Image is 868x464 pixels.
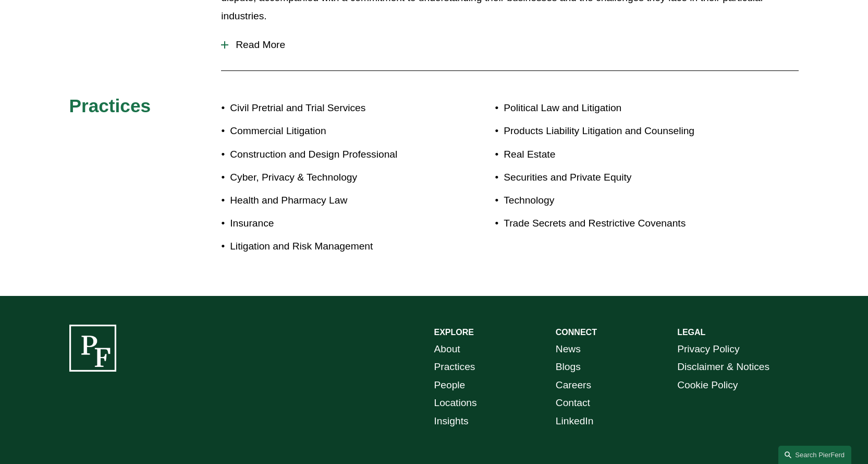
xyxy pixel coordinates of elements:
a: Disclaimer & Notices [677,358,769,376]
a: Contact [556,394,590,412]
a: Cookie Policy [677,376,738,395]
p: Real Estate [504,146,738,164]
button: Read More [221,31,799,58]
strong: EXPLORE [434,328,474,337]
a: Privacy Policy [677,340,739,359]
p: Civil Pretrial and Trial Services [230,99,434,117]
p: Construction and Design Professional [230,146,434,164]
a: Search this site [778,446,851,464]
p: Insurance [230,215,434,233]
a: Insights [434,412,469,431]
p: Products Liability Litigation and Counseling [504,122,738,140]
p: Commercial Litigation [230,122,434,140]
span: Practices [69,96,151,116]
a: Careers [556,376,591,395]
strong: LEGAL [677,328,705,337]
a: About [434,340,460,359]
a: People [434,376,466,395]
a: Locations [434,394,477,412]
strong: CONNECT [556,328,597,337]
a: Blogs [556,358,581,376]
a: LinkedIn [556,412,594,431]
p: Trade Secrets and Restrictive Covenants [504,215,738,233]
a: Practices [434,358,475,376]
p: Technology [504,192,738,210]
a: News [556,340,581,359]
span: Read More [228,39,799,51]
p: Political Law and Litigation [504,99,738,117]
p: Health and Pharmacy Law [230,192,434,210]
p: Cyber, Privacy & Technology [230,169,434,187]
p: Securities and Private Equity [504,169,738,187]
p: Litigation and Risk Management [230,237,434,256]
